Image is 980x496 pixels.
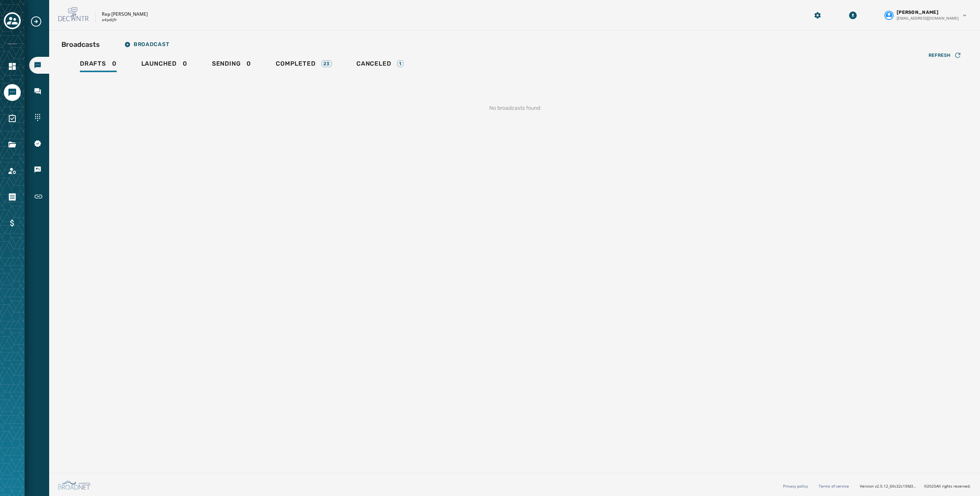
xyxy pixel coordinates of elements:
p: Rep [PERSON_NAME] [102,11,148,17]
span: © 2025 All rights reserved. [924,483,971,489]
button: Refresh [922,49,968,61]
div: 0 [212,60,251,72]
a: Navigate to Sending Numbers [29,109,49,126]
a: Navigate to Short Links [29,187,49,206]
div: 1 [397,60,404,67]
div: 23 [321,60,332,67]
h2: Broadcasts [61,39,100,50]
a: Navigate to Files [4,136,21,153]
div: 0 [80,60,117,72]
a: Navigate to Broadcasts [29,57,49,74]
a: Navigate to Inbox [29,83,49,100]
a: Navigate to Keywords & Responders [29,161,49,178]
div: No broadcasts found [61,92,968,124]
span: Refresh [929,52,951,58]
button: Toggle account select drawer [4,12,21,29]
button: Manage global settings [811,8,824,22]
a: Navigate to Surveys [4,110,21,127]
button: Expand sub nav menu [30,15,48,28]
a: Navigate to Home [4,58,21,75]
a: Canceled1 [350,56,410,74]
a: Terms of service [819,483,849,489]
a: Navigate to Billing [4,215,21,231]
p: a4pdijfr [102,17,117,23]
a: Navigate to 10DLC Registration [29,135,49,152]
button: Download Menu [846,8,860,22]
span: Version [860,483,918,489]
a: Navigate to Orders [4,188,21,205]
span: Drafts [80,60,106,68]
span: [PERSON_NAME] [897,9,939,15]
span: Launched [141,60,177,68]
span: [EMAIL_ADDRESS][DOMAIN_NAME] [897,15,958,21]
a: Completed23 [270,56,338,74]
a: Navigate to Account [4,162,21,179]
span: Canceled [356,60,391,68]
a: Privacy policy [783,483,808,489]
span: Broadcast [124,41,169,48]
button: Broadcast [118,37,175,52]
span: Sending [212,60,241,68]
a: Launched0 [135,56,194,74]
span: v2.5.12_60c32c15fd37978ea97d18c88c1d5e69e1bdb78b [875,483,918,489]
a: Navigate to Messaging [4,84,21,101]
span: Completed [276,60,315,68]
a: Sending0 [206,56,257,74]
div: 0 [141,60,187,72]
a: Drafts0 [74,56,123,74]
button: User settings [881,6,971,24]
